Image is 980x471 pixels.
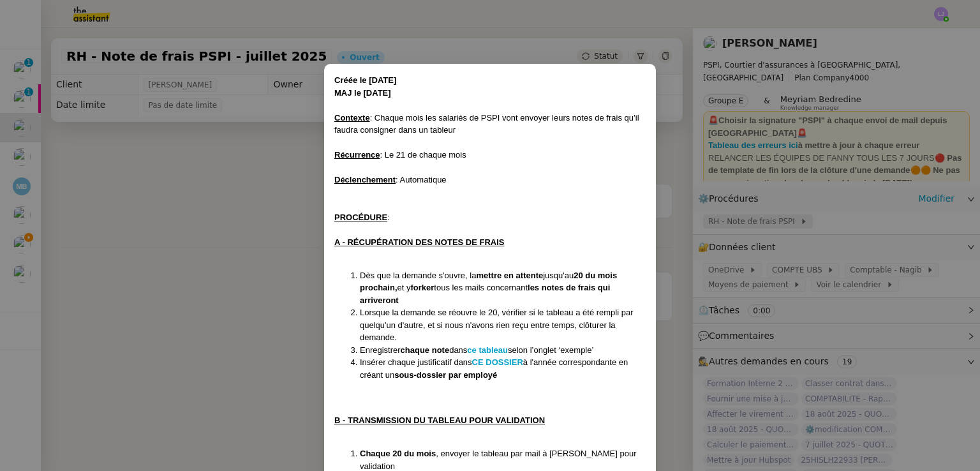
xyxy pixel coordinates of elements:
[334,113,370,123] u: Contexte
[334,415,545,425] u: B - TRANSMISSION DU TABLEAU POUR VALIDATION
[360,344,646,357] li: Enregistrer dans selon l’onglet ‘exemple’
[401,345,450,355] strong: chaque note
[334,211,646,224] div: :
[334,213,387,222] u: PROCÉDURE
[467,345,508,355] a: ce tableau
[334,175,396,184] u: Déclenchement
[360,449,436,458] strong: Chaque 20 du mois
[360,269,646,307] li: Dès que la demande s'ouvre, la jusqu'au et y tous les mails concernant
[334,149,646,161] div: : Le 21 de chaque mois
[360,356,646,381] li: Insérer chaque justificatif dans à l'année correspondante en créant un
[334,150,380,160] u: Récurrence
[334,112,646,137] div: : Chaque mois les salariés de PSPI vont envoyer leurs notes de frais qu’il faudra consigner dans ...
[410,283,434,292] strong: forker
[394,370,497,380] strong: sous-dossier par employé
[360,283,610,305] strong: les notes de frais qui arriveront
[360,449,637,471] span: , envoyer le tableau par mail à [PERSON_NAME] pour validation
[472,357,523,367] a: CE DOSSIER
[334,75,396,85] strong: Créée le [DATE]
[476,271,543,280] strong: mettre en attente
[334,237,505,247] u: A - RÉCUPÉRATION DES NOTES DE FRAIS
[334,88,391,98] strong: MAJ le [DATE]
[334,174,646,186] div: : Automatique
[360,306,646,344] li: Lorsque la demande se réouvre le 20, vérifier si le tableau a été rempli par quelqu'un d'autre, e...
